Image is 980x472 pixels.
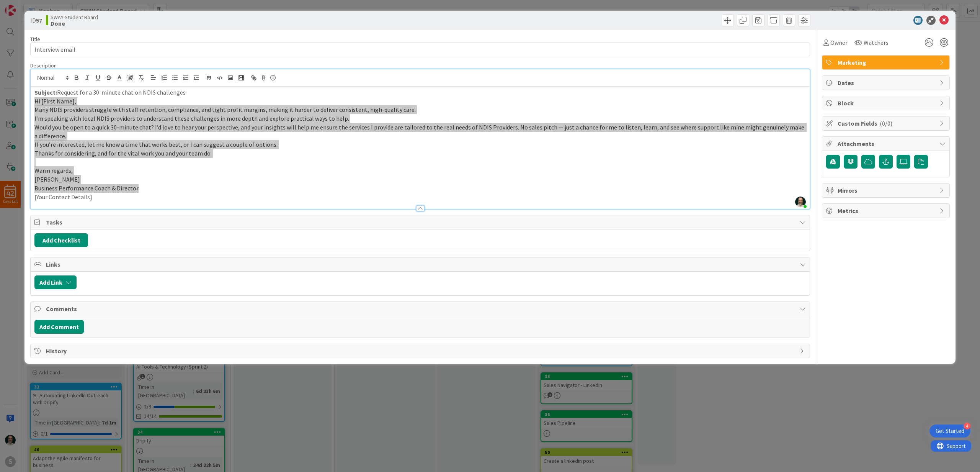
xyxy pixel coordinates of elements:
p: Warm regards, [34,166,806,175]
p: [Your Contact Details] [34,193,806,202]
span: Dates [838,78,936,87]
button: Add Checklist [34,233,88,247]
p: Thanks for considering, and for the vital work you and your team do. [34,149,806,158]
input: type card name here... [30,43,810,56]
span: Links [46,260,796,269]
div: 4 [964,423,970,429]
span: ( 0/0 ) [880,120,892,127]
span: History [46,346,796,356]
span: Comments [46,304,796,313]
button: Add Link [34,275,77,289]
span: Custom Fields [838,119,936,128]
span: SWAY Student Board [51,14,98,20]
p: Hi [First Name], [34,97,806,106]
p: If you’re interested, let me know a time that works best, or I can suggest a couple of options. [34,140,806,149]
p: I’m speaking with local NDIS providers to understand these challenges in more depth and explore p... [34,114,806,123]
button: Add Comment [34,320,84,334]
div: Open Get Started checklist, remaining modules: 4 [929,424,970,438]
span: Owner [830,38,848,47]
span: Block [838,98,936,108]
div: Get Started [936,427,964,435]
span: Support [16,1,35,10]
p: Many NDIS providers struggle with staff retention, compliance, and tight profit margins, making i... [34,105,806,114]
p: Request for a 30-minute chat on NDIS challenges [34,88,806,97]
span: Tasks [46,218,796,227]
strong: Subject: [34,88,57,96]
span: ID [30,16,42,25]
b: Done [51,20,98,26]
span: Watchers [864,38,889,47]
span: Description [30,62,57,69]
label: Title [30,36,40,43]
b: 57 [36,16,42,24]
span: Mirrors [838,186,936,195]
span: Metrics [838,206,936,215]
span: Marketing [838,58,936,67]
img: lnHWbgg1Ejk0LXEbgxa5puaEDdKwcAZd.png [795,197,806,207]
p: Business Performance Coach & Director [34,184,806,193]
span: Attachments [838,139,936,148]
p: [PERSON_NAME] [34,175,806,184]
p: Would you be open to a quick 30-minute chat? I’d love to hear your perspective, and your insights... [34,123,806,140]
